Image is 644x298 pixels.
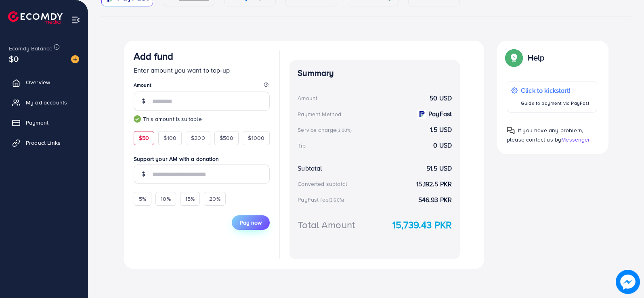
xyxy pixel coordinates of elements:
[561,135,590,144] span: Messenger
[298,180,347,188] div: Converted subtotal
[139,134,149,142] span: $50
[134,50,173,62] h3: Add fund
[134,155,270,163] label: Support your AM with a donation
[220,134,234,142] span: $500
[6,115,82,131] a: Payment
[248,134,264,142] span: $1000
[417,110,426,119] img: payment
[26,98,67,106] span: My ad accounts
[71,15,80,25] img: menu
[298,94,317,102] div: Amount
[298,218,355,232] div: Total Amount
[161,195,170,203] span: 10%
[9,53,19,65] span: $0
[134,115,141,123] img: guide
[134,65,270,75] p: Enter amount you want to top-up
[433,141,452,150] strong: 0 USD
[528,53,545,63] p: Help
[416,179,452,189] strong: 15,192.5 PKR
[298,68,452,78] h4: Summary
[329,197,344,203] small: (3.60%)
[26,78,50,86] span: Overview
[6,74,82,90] a: Overview
[616,270,640,294] img: image
[298,126,354,134] div: Service charge
[298,110,341,118] div: Payment Method
[507,127,515,135] img: Popup guide
[185,195,195,203] span: 15%
[134,115,270,123] small: This amount is suitable
[134,81,270,92] legend: Amount
[240,219,262,227] span: Pay now
[298,196,346,204] div: PayFast fee
[6,94,82,110] a: My ad accounts
[139,195,146,203] span: 5%
[430,125,452,134] strong: 1.5 USD
[26,119,48,127] span: Payment
[298,164,322,173] div: Subtotal
[26,139,61,147] span: Product Links
[426,164,452,173] strong: 51.5 USD
[191,134,205,142] span: $200
[298,142,305,150] div: Tip
[164,134,176,142] span: $100
[521,85,589,95] p: Click to kickstart!
[418,195,452,204] strong: 546.93 PKR
[6,135,82,151] a: Product Links
[430,94,452,103] strong: 50 USD
[521,98,589,108] p: Guide to payment via PayFast
[209,195,220,203] span: 20%
[507,50,521,65] img: Popup guide
[9,44,52,52] span: Ecomdy Balance
[507,126,583,144] span: If you have any problem, please contact us by
[392,218,452,232] strong: 15,739.43 PKR
[71,55,79,63] img: image
[232,215,270,230] button: Pay now
[8,11,63,24] img: logo
[336,127,352,133] small: (3.00%)
[428,109,452,119] strong: PayFast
